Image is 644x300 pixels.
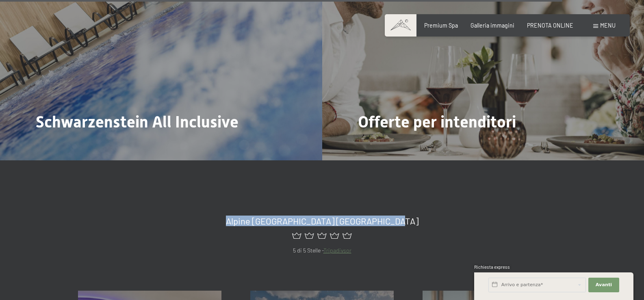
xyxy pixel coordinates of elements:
[323,247,351,254] a: Tripadivsor
[588,278,619,292] button: Avanti
[78,246,566,255] p: 5 di 5 Stelle -
[471,22,514,29] a: Galleria immagini
[600,22,616,29] span: Menu
[527,22,573,29] a: PRENOTA ONLINE
[424,22,458,29] a: Premium Spa
[36,112,239,131] span: Schwarzenstein All Inclusive
[596,282,612,288] span: Avanti
[358,112,516,131] span: Offerte per intenditori
[474,264,510,270] span: Richiesta express
[226,216,418,226] span: Alpine [GEOGRAPHIC_DATA] [GEOGRAPHIC_DATA]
